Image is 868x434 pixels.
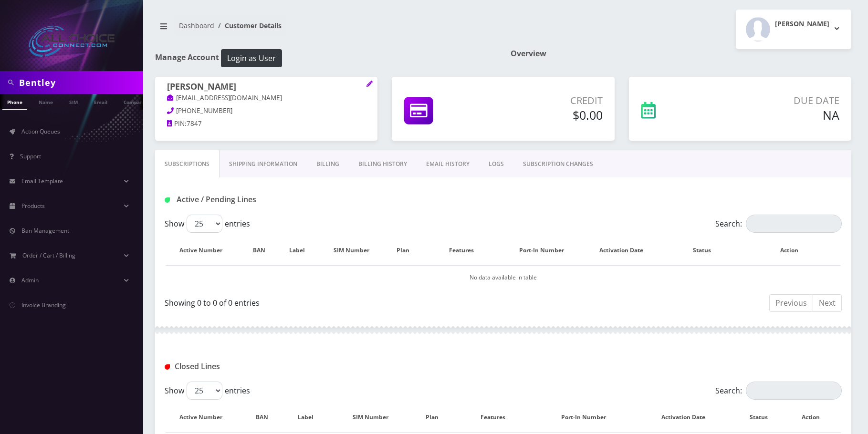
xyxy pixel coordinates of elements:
h1: Overview [511,49,852,58]
th: Active Number: activate to sort column ascending [166,237,246,264]
a: Email [89,94,112,109]
th: BAN: activate to sort column ascending [247,237,282,264]
h1: Closed Lines [165,362,381,371]
a: SIM [64,94,83,109]
th: Activation Date: activate to sort column ascending [639,403,737,431]
a: Billing [307,150,349,178]
th: Plan: activate to sort column ascending [390,237,425,264]
input: Search in Company [19,73,141,92]
a: Name [34,94,58,109]
a: Billing History [349,150,417,178]
h1: Active / Pending Lines [165,195,381,204]
th: Port-In Number: activate to sort column ascending [507,237,585,264]
a: Dashboard [179,21,214,30]
th: SIM Number: activate to sort column ascending [323,237,389,264]
a: Phone [2,94,27,110]
span: [PHONE_NUMBER] [176,106,232,115]
a: SUBSCRIPTION CHANGES [513,150,603,178]
td: No data available in table [166,265,841,289]
th: Activation Date: activate to sort column ascending [586,237,666,264]
p: Credit [492,93,602,108]
button: Login as User [221,49,282,67]
th: Status: activate to sort column ascending [667,237,747,264]
a: Next [813,294,842,312]
a: [EMAIL_ADDRESS][DOMAIN_NAME] [167,93,282,103]
label: Show entries [165,382,250,400]
a: Previous [769,294,813,312]
th: Plan: activate to sort column ascending [417,403,457,431]
th: Active Number: activate to sort column descending [166,403,246,431]
th: SIM Number: activate to sort column ascending [334,403,416,431]
th: Action : activate to sort column ascending [790,403,841,431]
span: Products [21,202,45,210]
img: Active / Pending Lines [165,197,170,203]
nav: breadcrumb [155,16,496,43]
label: Search: [715,382,842,400]
p: Due Date [711,93,839,108]
select: Showentries [187,382,222,400]
a: EMAIL HISTORY [417,150,479,178]
span: Invoice Branding [21,301,66,309]
th: Features: activate to sort column ascending [458,403,538,431]
span: Support [20,152,41,160]
h1: Manage Account [155,49,496,67]
th: Action: activate to sort column ascending [747,237,841,264]
span: Email Template [21,177,63,185]
img: Closed Lines [165,364,170,370]
th: Label: activate to sort column ascending [287,403,333,431]
th: BAN: activate to sort column ascending [247,403,287,431]
button: [PERSON_NAME] [736,10,851,49]
input: Search: [746,382,842,400]
span: Action Queues [21,127,60,135]
a: Company [119,94,151,109]
div: Showing 0 to 0 of 0 entries [165,293,496,309]
h5: NA [711,108,839,122]
a: Login as User [219,52,282,62]
th: Features: activate to sort column ascending [426,237,506,264]
h5: $0.00 [492,108,602,122]
span: Order / Cart / Billing [22,251,75,259]
a: LOGS [479,150,513,178]
li: Customer Details [214,21,282,31]
h2: [PERSON_NAME] [775,20,829,28]
img: All Choice Connect [29,26,115,57]
th: Port-In Number: activate to sort column ascending [539,403,638,431]
a: PIN: [167,119,187,129]
label: Show entries [165,215,250,233]
th: Status: activate to sort column ascending [738,403,789,431]
a: Subscriptions [155,150,220,178]
select: Showentries [187,215,222,233]
span: Ban Management [21,227,69,235]
span: 7847 [187,119,202,128]
h1: [PERSON_NAME] [167,82,366,93]
th: Label: activate to sort column ascending [282,237,322,264]
span: Admin [21,276,39,284]
a: Shipping Information [220,150,307,178]
label: Search: [715,215,842,233]
input: Search: [746,215,842,233]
